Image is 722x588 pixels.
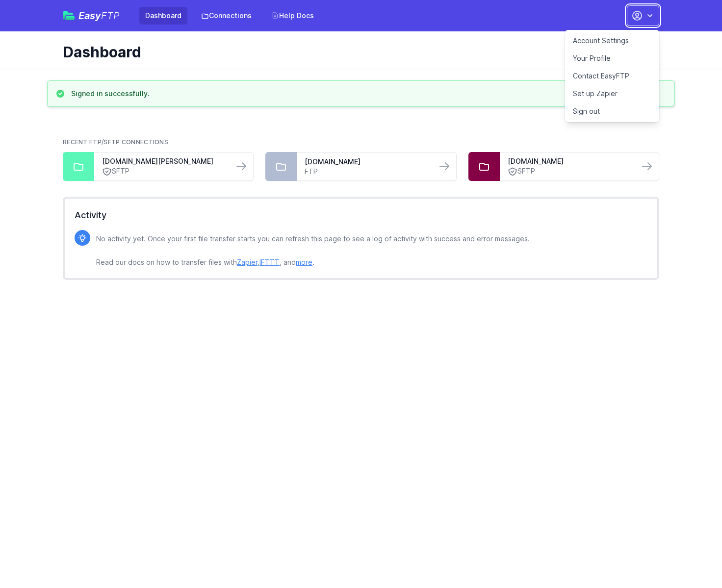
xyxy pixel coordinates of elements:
[565,32,659,50] a: Account Settings
[63,11,75,20] img: easyftp_logo.png
[305,167,428,177] a: FTP
[296,258,312,266] a: more
[63,138,659,146] h2: Recent FTP/SFTP Connections
[265,7,320,25] a: Help Docs
[96,233,530,268] p: No activity yet. Once your first file transfer starts you can refresh this page to see a log of a...
[102,156,226,166] a: [DOMAIN_NAME][PERSON_NAME]
[63,43,651,61] h1: Dashboard
[565,102,659,120] a: Sign out
[565,50,659,67] a: Your Profile
[78,11,120,21] span: Easy
[565,67,659,85] a: Contact EasyFTP
[71,89,150,99] h3: Signed in successfully.
[305,157,428,167] a: [DOMAIN_NAME]
[237,258,258,266] a: Zapier
[195,7,258,25] a: Connections
[101,10,120,22] span: FTP
[565,85,659,102] a: Set up Zapier
[508,166,631,177] a: SFTP
[75,208,647,222] h2: Activity
[102,166,226,177] a: SFTP
[259,258,280,266] a: IFTTT
[508,156,631,166] a: [DOMAIN_NAME]
[139,7,187,25] a: Dashboard
[673,539,710,576] iframe: Drift Widget Chat Controller
[63,11,120,21] a: EasyFTP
